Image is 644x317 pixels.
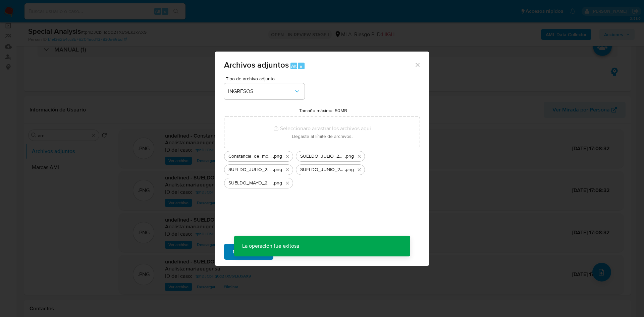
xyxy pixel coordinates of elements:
button: Eliminar SUELDO_JULIO_2025_ROQUE2.png [283,166,291,174]
span: SUELDO_JULIO_2025_AGUS3 [300,153,345,160]
span: .png [273,153,282,160]
button: Eliminar SUELDO_JUNIO_2025_AGUS1.png [355,166,363,174]
button: Eliminar Constancia_de_monotributo7.png [283,152,291,160]
span: .png [345,166,354,173]
label: Tamaño máximo: 50MB [299,107,347,113]
span: SUELDO_MAYO_2025_ROQUE6 [228,180,273,186]
span: Archivos adjuntos [224,59,289,71]
span: .png [273,180,282,186]
button: INGRESOS [224,83,305,99]
span: SUELDO_JULIO_2025_ROQUE2 [228,166,273,173]
span: Constancia_de_monotributo7 [228,153,273,160]
button: Subir archivo [224,244,273,260]
p: La operación fue exitosa [234,236,307,256]
span: .png [273,166,282,173]
span: Subir archivo [233,244,265,259]
button: Eliminar SUELDO_JULIO_2025_AGUS3.png [355,152,363,160]
span: Cancelar [285,244,307,259]
span: a [300,63,302,69]
button: Cerrar [414,62,420,68]
span: Tipo de archivo adjunto [226,76,306,81]
button: Eliminar SUELDO_MAYO_2025_ROQUE6.png [283,179,291,187]
span: INGRESOS [228,88,294,95]
span: SUELDO_JUNIO_2025_AGUS1 [300,166,345,173]
span: Alt [291,63,297,69]
ul: Archivos seleccionados [224,148,420,188]
span: .png [345,153,354,160]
